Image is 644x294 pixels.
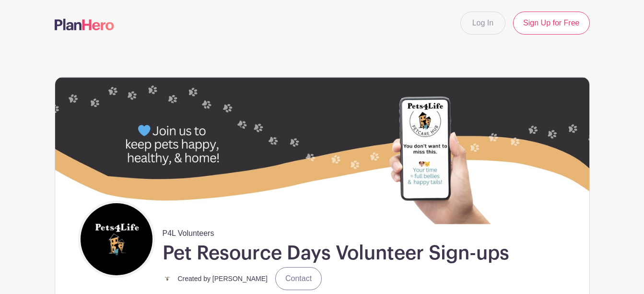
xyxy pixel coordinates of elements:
a: Sign Up for Free [513,12,589,35]
h1: Pet Resource Days Volunteer Sign-ups [163,241,509,265]
small: Created by [PERSON_NAME] [178,275,268,282]
img: 40210%20Zip%20(7).jpg [55,77,589,224]
img: small%20square%20logo.jpg [163,274,172,283]
img: logo-507f7623f17ff9eddc593b1ce0a138ce2505c220e1c5a4e2b4648c50719b7d32.svg [55,19,114,30]
a: Contact [275,267,322,290]
a: Log In [460,12,505,35]
img: square%20black%20logo%20FB%20profile.jpg [81,203,152,275]
span: P4L Volunteers [163,224,214,239]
